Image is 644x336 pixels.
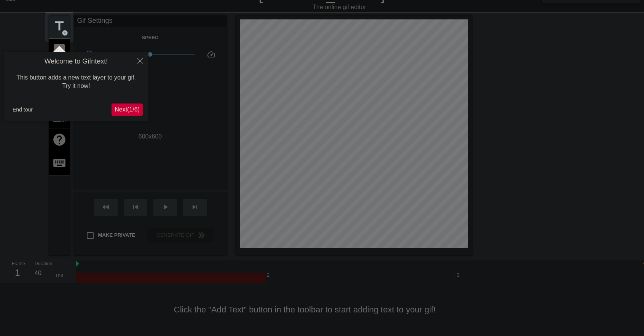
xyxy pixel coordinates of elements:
[112,104,143,116] button: Next
[10,104,36,115] button: End tour
[10,57,143,66] h4: Welcome to Gifntext!
[10,66,143,98] div: This button adds a new text layer to your gif. Try it now!
[115,106,140,113] span: Next ( 1 / 6 )
[132,52,148,69] button: Close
